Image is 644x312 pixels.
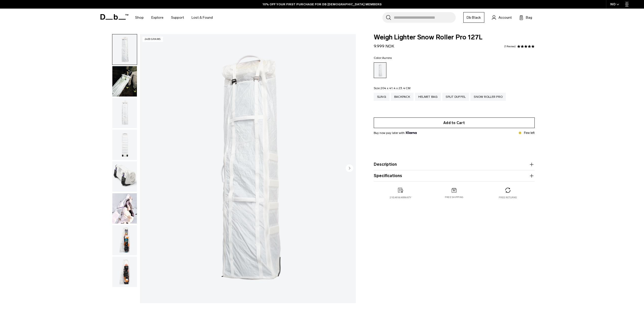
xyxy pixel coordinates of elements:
img: Weigh_Lighter_Snow_Roller_Pro_127L_1.png [112,34,137,65]
button: Weigh_Lighter_Snow_Roller_Pro_127L_5.png [112,256,137,287]
img: Weigh_Lighter_snow_Roller_Lifestyle.png [112,66,137,97]
a: Lost & Found [192,9,213,27]
button: Weigh Lighter Snow Roller Pro 127L Aurora [112,193,137,224]
button: Add to Cart [374,117,535,128]
button: Weigh_Lighter_Snow_Roller_Pro_127L_1.png [112,34,137,65]
button: Weigh_Lighter_snow_Roller_Lifestyle.png [112,66,137,97]
span: Buy now pay later with [374,131,417,135]
p: Free returns [499,196,517,199]
p: Free shipping [445,196,463,199]
button: Weigh_Lighter_Snow_Roller_Pro_127L_2.png [112,98,137,129]
img: Weigh_Lighter_Snow_Roller_Pro_127L_2.png [112,98,137,128]
span: Weigh Lighter Snow Roller Pro 127L [374,34,535,41]
span: 204 x 41.4 x 23.4 CM [381,86,410,90]
a: Split Duffel [442,93,469,101]
a: Helmet Bag [415,93,441,101]
a: Aurora [374,62,386,78]
a: Db Black [463,12,484,23]
a: Support [171,9,184,27]
legend: Size: [374,87,410,90]
img: Weigh_Lighter_Snow_Roller_Pro_127L_6.png [112,225,137,255]
button: Next slide [346,164,353,173]
a: 1 reviews [504,45,516,48]
li: 1 / 8 [140,34,356,303]
span: Aurora [382,56,392,60]
span: Account [498,15,512,20]
img: Weigh_Lighter_Snow_Roller_Pro_127L_5.png [112,257,137,287]
p: 2400 grams [142,37,163,42]
a: Account [492,14,512,20]
span: 9.999 NOK [374,44,394,49]
legend: Color: [374,56,392,59]
a: Shop [135,9,144,27]
img: {"height" => 20, "alt" => "Klarna"} [406,131,417,134]
button: Weigh_Lighter_Snow_Roller_Pro_127L_6.png [112,225,137,256]
a: Snow Roller Pro [470,93,506,101]
button: Specifications [374,173,535,179]
button: Bag [519,14,532,20]
a: Sling [374,93,389,101]
p: 2 year warranty [390,196,411,199]
a: Backpack [391,93,413,101]
nav: Main Navigation [131,9,217,27]
a: Explore [151,9,163,27]
img: Weigh_Lighter_Snow_Roller_Pro_127L_4.png [112,161,137,192]
button: Weigh_Lighter_Snow_Roller_Pro_127L_4.png [112,161,137,192]
img: Weigh_Lighter_Snow_Roller_Pro_127L_1.png [140,34,356,303]
span: Bag [526,15,532,20]
p: Few left [524,131,534,135]
button: Description [374,161,535,167]
img: Weigh_Lighter_Snow_Roller_Pro_127L_3.png [112,130,137,160]
a: 10% OFF YOUR FIRST PURCHASE FOR DB [DEMOGRAPHIC_DATA] MEMBERS [263,2,382,7]
img: Weigh Lighter Snow Roller Pro 127L Aurora [112,193,137,224]
button: Weigh_Lighter_Snow_Roller_Pro_127L_3.png [112,129,137,160]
